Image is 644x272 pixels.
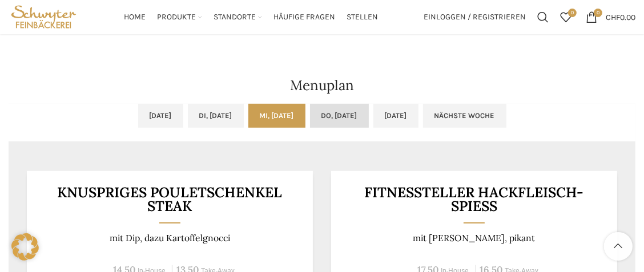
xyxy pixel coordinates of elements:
[347,6,378,29] a: Stellen
[214,12,256,23] span: Standorte
[580,6,641,29] a: 0 CHF0.00
[9,11,79,21] a: Site logo
[532,6,554,29] a: Suchen
[594,9,602,17] span: 0
[373,104,418,128] a: [DATE]
[124,12,146,23] span: Home
[310,104,369,128] a: Do, [DATE]
[554,6,577,29] a: 0
[9,79,635,92] h2: Menuplan
[606,12,620,22] span: CHF
[568,9,577,17] span: 0
[424,13,526,21] span: Einloggen / Registrieren
[554,6,577,29] div: Meine Wunschliste
[347,12,378,23] span: Stellen
[418,6,532,29] a: Einloggen / Registrieren
[84,6,418,29] div: Main navigation
[345,233,603,243] p: mit [PERSON_NAME], pikant
[273,12,335,23] span: Häufige Fragen
[124,6,146,29] a: Home
[41,233,299,243] p: mit Dip, dazu Kartoffelgnocci
[248,104,305,128] a: Mi, [DATE]
[345,185,603,213] h3: Fitnessteller Hackfleisch-Spiess
[157,12,196,23] span: Produkte
[604,232,633,261] a: Scroll to top button
[273,6,335,29] a: Häufige Fragen
[188,104,244,128] a: Di, [DATE]
[41,185,299,213] h3: KNUSPRIGES POULETSCHENKEL STEAK
[214,6,262,29] a: Standorte
[157,6,202,29] a: Produkte
[606,12,635,22] bdi: 0.00
[423,104,506,128] a: Nächste Woche
[138,104,183,128] a: [DATE]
